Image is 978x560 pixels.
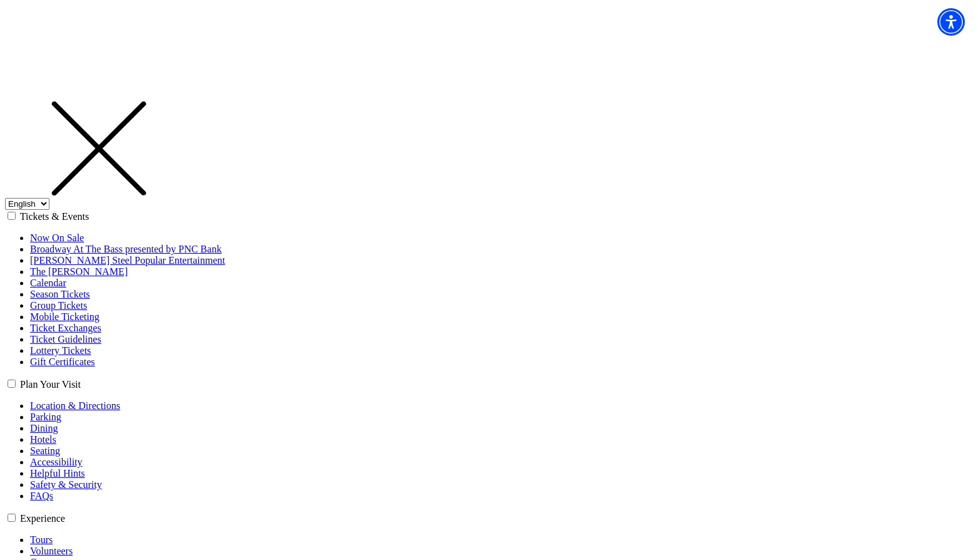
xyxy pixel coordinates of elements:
a: Season Tickets [30,289,90,299]
a: Parking [30,412,61,422]
a: Volunteers [30,546,73,556]
a: Mobile Ticketing [30,311,100,322]
a: Safety & Security [30,479,102,490]
a: Dining [30,423,58,433]
a: Lottery Tickets [30,345,91,356]
a: Location & Directions [30,400,120,411]
a: [PERSON_NAME] Steel Popular Entertainment [30,255,225,266]
a: FAQs [30,490,53,501]
a: Hotels [30,434,56,445]
a: The [PERSON_NAME] [30,266,128,277]
a: Ticket Guidelines [30,334,101,345]
a: Helpful Hints [30,468,85,479]
a: Ticket Exchanges [30,323,101,333]
a: Calendar [30,277,66,288]
div: Accessibility Menu [937,8,965,36]
label: Plan Your Visit [20,379,81,390]
a: Tours [30,534,53,545]
a: Accessibility [30,457,83,467]
a: Gift Certificates [30,356,95,367]
label: Tickets & Events [20,211,90,222]
label: Experience [20,513,65,524]
a: Broadway At The Bass presented by PNC Bank [30,244,222,254]
select: Select: [5,198,49,210]
a: Group Tickets [30,300,87,311]
a: Seating [30,445,60,456]
a: Now On Sale [30,232,84,243]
